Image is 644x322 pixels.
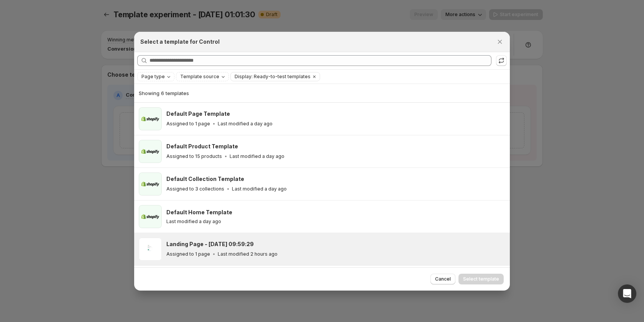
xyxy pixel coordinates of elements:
span: Display: Ready-to-test templates [235,74,310,80]
p: Last modified a day ago [166,219,221,225]
p: Last modified 2 hours ago [218,251,278,257]
button: Cancel [430,274,455,284]
button: Template source [176,72,228,81]
p: Assigned to 1 page [166,251,210,257]
img: Default Home Template [139,205,162,228]
button: Clear [310,72,318,81]
span: Showing 6 templates [139,90,189,96]
button: Display: Ready-to-test templates [231,72,310,81]
h3: Default Page Template [166,110,230,118]
h3: Default Collection Template [166,175,244,183]
h3: Default Product Template [166,143,238,150]
button: Page type [138,72,174,81]
h3: Landing Page - [DATE] 09:59:29 [166,240,254,248]
span: Page type [141,74,165,80]
h3: Default Home Template [166,209,232,216]
p: Assigned to 3 collections [166,186,224,192]
span: Template source [180,74,219,80]
button: Close [495,36,505,47]
p: Last modified a day ago [230,153,284,159]
p: Assigned to 15 products [166,153,222,159]
h2: Select a template for Control [140,38,220,46]
p: Last modified a day ago [232,186,287,192]
img: Default Product Template [139,140,162,163]
p: Assigned to 1 page [166,121,210,127]
div: Open Intercom Messenger [618,284,636,303]
img: Default Page Template [139,107,162,130]
p: Last modified a day ago [218,121,273,127]
span: Cancel [435,276,451,282]
img: Default Collection Template [139,172,162,195]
